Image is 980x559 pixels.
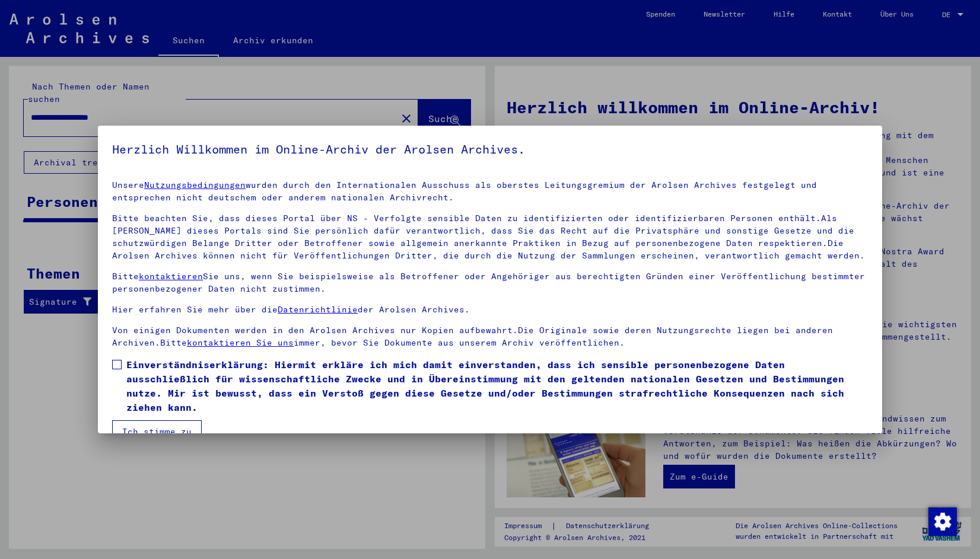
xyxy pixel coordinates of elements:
[112,212,868,262] p: Bitte beachten Sie, dass dieses Portal über NS - Verfolgte sensible Daten zu identifizierten oder...
[112,304,868,316] p: Hier erfahren Sie mehr über die der Arolsen Archives.
[112,140,868,159] h5: Herzlich Willkommen im Online-Archiv der Arolsen Archives.
[928,507,957,536] img: Zustimmung ändern
[112,420,202,443] button: Ich stimme zu
[144,180,246,190] a: Nutzungsbedingungen
[187,337,294,348] a: kontaktieren Sie uns
[112,270,868,295] p: Bitte Sie uns, wenn Sie beispielsweise als Betroffener oder Angehöriger aus berechtigten Gründen ...
[112,179,868,204] p: Unsere wurden durch den Internationalen Ausschuss als oberstes Leitungsgremium der Arolsen Archiv...
[126,357,868,414] span: Einverständniserklärung: Hiermit erkläre ich mich damit einverstanden, dass ich sensible personen...
[278,304,358,315] a: Datenrichtlinie
[112,324,868,349] p: Von einigen Dokumenten werden in den Arolsen Archives nur Kopien aufbewahrt.Die Originale sowie d...
[139,271,203,282] a: kontaktieren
